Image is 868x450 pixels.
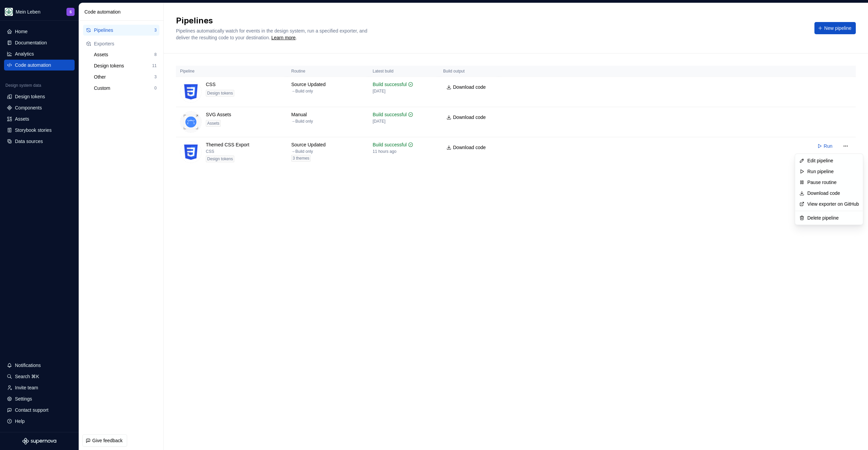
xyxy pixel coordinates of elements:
[807,214,859,221] div: Delete pipeline
[807,157,859,164] div: Edit pipeline
[807,201,859,207] a: View exporter on GitHub
[807,168,859,175] div: Run pipeline
[807,190,859,197] a: Download code
[807,179,859,186] div: Pause routine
